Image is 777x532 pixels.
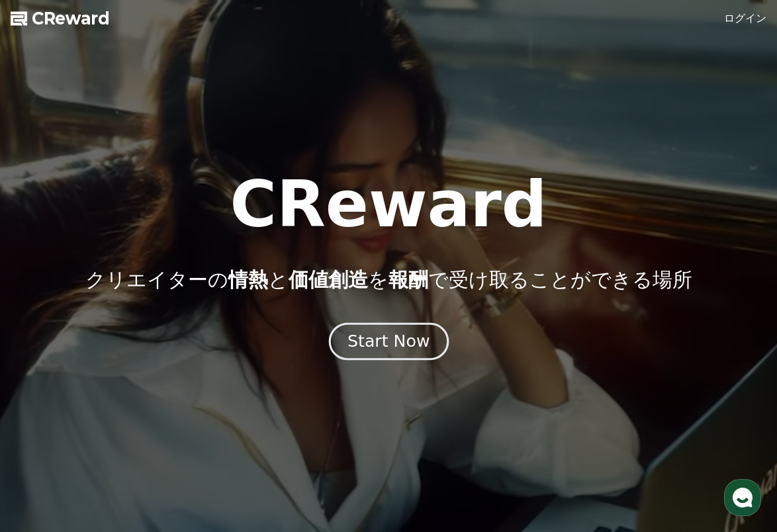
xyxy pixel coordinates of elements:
span: Settings [196,439,228,450]
div: Start Now [347,330,430,353]
span: 情熱 [228,268,268,291]
a: CReward [11,8,110,29]
span: 価値創造 [289,268,368,291]
a: Settings [171,420,254,453]
a: Messages [87,420,171,453]
span: CReward [32,8,110,29]
span: Messages [110,440,149,451]
p: クリエイターの と を で受け取ることができる場所 [85,268,692,292]
a: Home [4,420,87,453]
button: Start Now [328,323,448,361]
span: 報酬 [388,268,428,291]
a: ログイン [724,11,766,26]
h1: CReward [230,173,547,236]
span: Home [34,439,57,450]
a: Start Now [332,337,446,349]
